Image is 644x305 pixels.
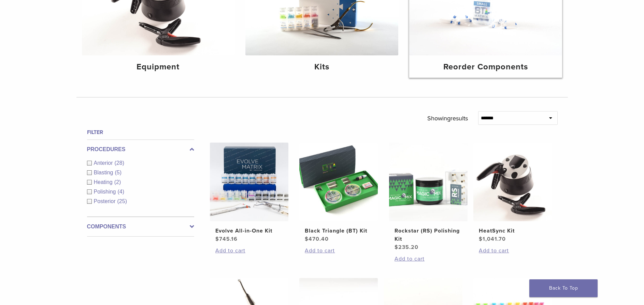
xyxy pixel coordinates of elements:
a: Add to cart: “Black Triangle (BT) Kit” [305,247,372,255]
bdi: 235.20 [395,244,418,251]
a: Back To Top [529,279,598,297]
span: $ [215,236,219,242]
label: Components [87,223,194,231]
bdi: 470.40 [305,236,329,242]
h4: Equipment [87,61,229,73]
span: $ [479,236,483,242]
h4: Filter [87,128,194,136]
h4: Kits [251,61,393,73]
span: Posterior [94,198,117,204]
a: HeatSync KitHeatSync Kit $1,041.70 [473,143,553,243]
p: Showing results [427,111,468,125]
a: Add to cart: “HeatSync Kit” [479,247,546,255]
img: Black Triangle (BT) Kit [299,143,378,221]
bdi: 1,041.70 [479,236,506,242]
span: (5) [115,170,121,175]
span: (2) [114,179,121,185]
img: HeatSync Kit [473,143,552,221]
a: Add to cart: “Rockstar (RS) Polishing Kit” [395,255,462,263]
a: Black Triangle (BT) KitBlack Triangle (BT) Kit $470.40 [299,143,378,243]
span: $ [395,244,398,251]
label: Procedures [87,145,194,154]
h2: Evolve All-in-One Kit [215,227,283,235]
span: (25) [117,198,127,204]
span: Heating [94,179,114,185]
a: Evolve All-in-One KitEvolve All-in-One Kit $745.16 [210,143,289,243]
h2: HeatSync Kit [479,227,546,235]
span: (28) [115,160,124,166]
span: Blasting [94,170,115,175]
img: Rockstar (RS) Polishing Kit [389,143,468,221]
a: Rockstar (RS) Polishing KitRockstar (RS) Polishing Kit $235.20 [389,143,468,251]
span: $ [305,236,309,242]
h4: Reorder Components [415,61,557,73]
h2: Rockstar (RS) Polishing Kit [395,227,462,243]
span: Polishing [94,189,118,195]
span: (4) [117,189,124,195]
h2: Black Triangle (BT) Kit [305,227,372,235]
a: Add to cart: “Evolve All-in-One Kit” [215,247,283,255]
bdi: 745.16 [215,236,238,242]
img: Evolve All-in-One Kit [210,143,288,221]
span: Anterior [94,160,115,166]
